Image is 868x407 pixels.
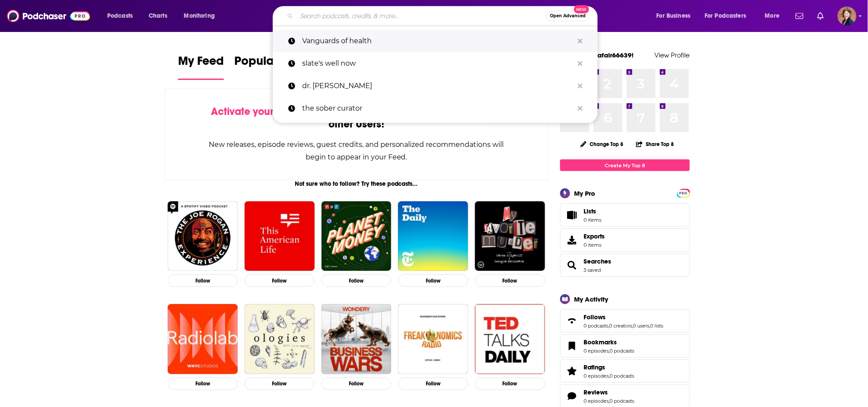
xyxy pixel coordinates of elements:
a: Business Wars [322,304,392,374]
a: 0 creators [610,323,632,329]
span: Podcasts [107,10,133,22]
a: 3 saved [584,267,601,273]
span: New [574,5,590,13]
span: Exports [584,232,605,240]
a: dr. [PERSON_NAME] [273,75,598,97]
button: Follow [168,274,238,287]
a: 0 podcasts [610,398,635,404]
span: Lists [584,207,602,215]
a: Searches [563,259,581,271]
button: Follow [168,378,238,390]
a: Show notifications dropdown [814,9,827,23]
button: Follow [475,378,545,390]
button: open menu [101,9,144,23]
img: Radiolab [168,304,238,374]
span: , [609,373,610,379]
a: Searches [584,258,612,265]
div: My Pro [574,189,596,197]
div: by following Podcasts, Creators, Lists, and other Users! [208,105,505,130]
button: Follow [398,378,468,390]
div: Search podcasts, credits, & more... [281,6,606,26]
span: Open Advanced [550,14,586,18]
span: 0 items [584,242,605,248]
div: My Activity [574,295,609,303]
span: 0 items [584,217,602,223]
button: Open AdvancedNew [546,11,590,21]
p: dr. kavita patel [302,75,574,97]
span: Searches [560,254,690,277]
a: 0 episodes [584,398,609,404]
span: Ratings [584,363,606,371]
button: open menu [699,9,759,23]
img: The Joe Rogan Experience [168,201,238,271]
img: The Daily [398,201,468,271]
span: Exports [563,234,581,246]
div: New releases, episode reviews, guest credits, and personalized recommendations will begin to appe... [208,138,505,163]
span: Bookmarks [584,338,617,346]
img: Podchaser - Follow, Share and Rate Podcasts [7,8,90,24]
span: Monitoring [184,10,215,22]
a: Lists [560,203,690,227]
button: Follow [322,378,392,390]
p: Vanguards of health [302,30,574,52]
span: PRO [678,190,689,197]
a: the sober curator [273,97,598,120]
button: Change Top 8 [575,139,629,149]
button: Follow [475,274,545,287]
button: Share Top 8 [636,136,675,153]
span: Bookmarks [560,334,690,358]
p: the sober curator [302,97,574,120]
a: Follows [563,315,581,327]
button: Follow [398,274,468,287]
a: PRO [678,190,689,196]
span: Follows [584,313,606,321]
a: Follows [584,313,664,321]
a: 0 podcasts [610,348,635,354]
span: Activate your Feed [211,105,300,118]
button: Show profile menu [838,6,857,25]
p: slate's well now [302,52,574,75]
a: Create My Top 8 [560,159,690,171]
span: My Feed [178,54,224,73]
a: View Profile [655,51,690,59]
button: open menu [651,9,702,23]
span: For Business [657,10,691,22]
a: Bookmarks [584,338,635,346]
span: Popular Feed [234,54,308,73]
input: Search podcasts, credits, & more... [297,9,546,23]
a: 0 episodes [584,373,609,379]
img: User Profile [838,6,857,25]
a: Ratings [584,363,635,371]
img: TED Talks Daily [475,304,545,374]
span: , [609,398,610,404]
a: 0 podcasts [584,323,609,329]
button: Follow [245,274,315,287]
a: My Feed [178,54,224,80]
a: Reviews [584,388,635,396]
button: Follow [245,378,315,390]
span: , [609,323,610,329]
a: Vanguards of health [273,30,598,52]
span: Logged in as alafair66639 [838,6,857,25]
img: Planet Money [322,201,392,271]
span: Ratings [560,359,690,383]
a: Charts [143,9,172,23]
span: For Podcasters [705,10,747,22]
img: My Favorite Murder with Karen Kilgariff and Georgia Hardstark [475,201,545,271]
span: Lists [563,209,581,221]
span: , [650,323,651,329]
span: Follows [560,309,690,333]
span: Charts [149,10,167,22]
span: Lists [584,207,597,215]
img: Freakonomics Radio [398,304,468,374]
a: Reviews [563,390,581,402]
img: Ologies with Alie Ward [245,304,315,374]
